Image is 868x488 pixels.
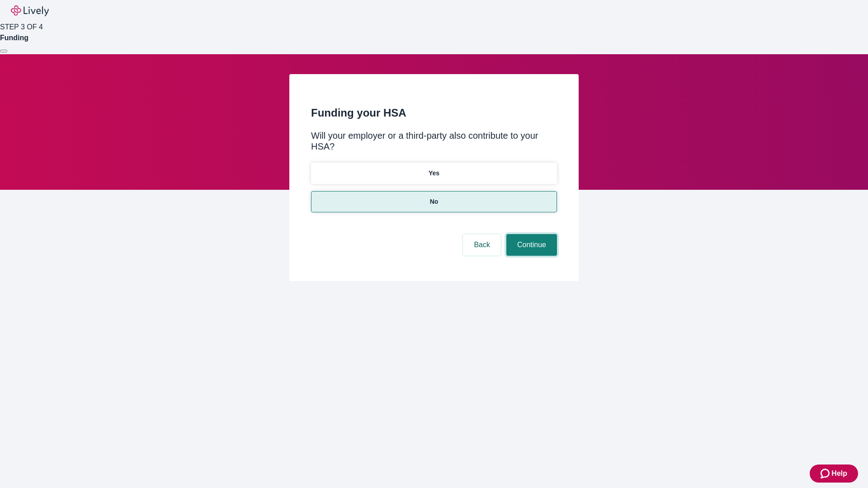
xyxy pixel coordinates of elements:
[810,465,858,483] button: Zendesk support iconHelp
[11,5,49,16] img: Lively
[311,191,557,212] button: No
[311,163,557,184] button: Yes
[311,130,557,152] div: Will your employer or a third-party also contribute to your HSA?
[821,468,831,479] svg: Zendesk support icon
[311,105,557,121] h2: Funding your HSA
[831,468,847,479] span: Help
[430,197,439,206] p: No
[506,234,557,256] button: Continue
[463,234,501,256] button: Back
[429,169,439,178] p: Yes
